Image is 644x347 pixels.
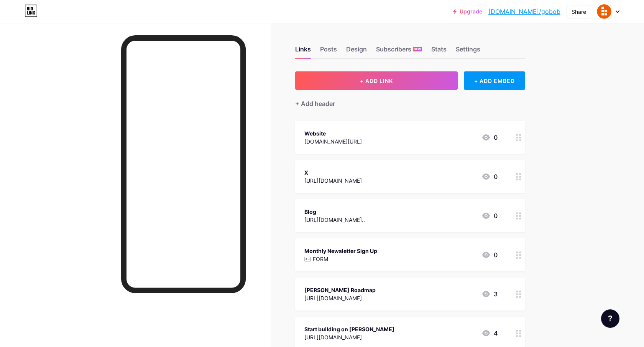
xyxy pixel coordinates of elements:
span: + ADD LINK [360,78,393,84]
div: Subscribers [376,45,422,58]
p: FORM [313,255,328,263]
div: Links [295,45,311,58]
div: 0 [481,172,498,181]
div: 0 [481,211,498,220]
div: [DOMAIN_NAME][URL] [304,137,362,145]
div: 4 [481,329,498,338]
div: Design [346,45,367,58]
div: Posts [320,45,337,58]
div: 0 [481,250,498,259]
a: [DOMAIN_NAME]/gobob [488,7,560,16]
div: [URL][DOMAIN_NAME] [304,177,362,185]
a: Upgrade [453,8,482,15]
div: + Add header [295,99,335,108]
div: Blog [304,208,365,216]
div: X [304,169,362,177]
div: [PERSON_NAME] Roadmap [304,286,376,294]
div: Monthly Newsletter Sign Up [304,247,377,255]
div: [URL][DOMAIN_NAME].. [304,216,365,224]
div: 0 [481,133,498,142]
div: 3 [481,289,498,299]
div: Settings [456,45,480,58]
div: [URL][DOMAIN_NAME] [304,294,376,302]
button: + ADD LINK [295,71,458,90]
div: + ADD EMBED [464,71,525,90]
span: NEW [414,47,421,51]
div: Start building on [PERSON_NAME] [304,325,394,333]
div: Website [304,129,362,137]
div: Share [572,8,586,16]
img: gobob [597,4,611,19]
div: Stats [431,45,447,58]
div: [URL][DOMAIN_NAME] [304,333,394,341]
